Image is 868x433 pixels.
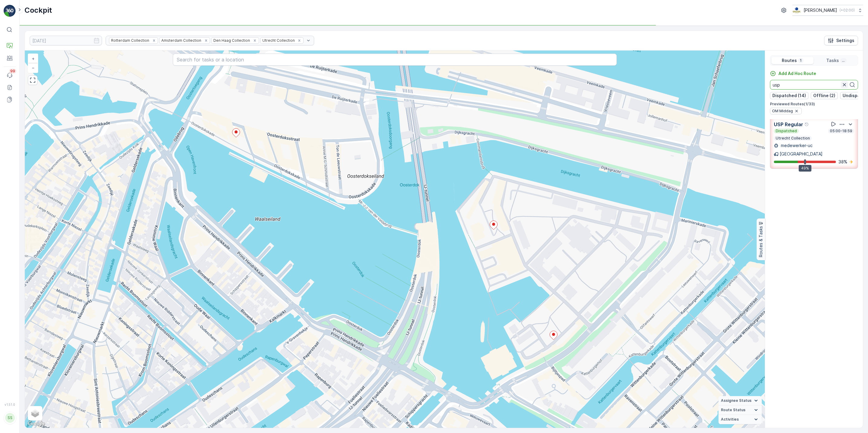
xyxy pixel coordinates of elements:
[775,136,810,141] p: Utrecht Collection
[813,93,835,99] p: Offline (2)
[775,129,797,133] p: Dispatched
[804,122,809,127] div: Help Tooltip Icon
[774,121,803,128] p: USP Regular
[4,408,16,428] button: SS
[30,36,102,45] input: dd/mm/yyyy
[5,413,15,423] div: SS
[804,7,837,13] p: [PERSON_NAME]
[32,65,35,70] span: −
[28,407,42,420] a: Layers
[4,5,16,17] img: logo
[772,109,793,113] span: OM Middag
[772,93,806,99] p: Dispatched (14)
[26,420,46,428] img: Google
[811,92,838,99] button: Offline (2)
[718,396,762,405] summary: Assignee Status
[718,415,762,424] summary: Activities
[721,398,751,403] span: Assignee Status
[4,69,16,81] a: 99
[721,417,739,422] span: Activities
[4,403,16,406] span: v 1.51.0
[838,159,847,165] p: 38 %
[718,405,762,415] summary: Route Status
[836,38,854,44] p: Settings
[778,71,816,77] p: Add Ad Hoc Route
[28,63,38,72] a: Zoom Out
[32,56,35,61] span: +
[770,102,858,107] p: Previewed Routes ( 1 / 33 )
[792,7,801,14] img: basis-logo_rgb2x.png
[28,54,38,63] a: Zoom In
[25,5,52,15] p: Cockpit
[780,151,823,157] p: [GEOGRAPHIC_DATA]
[799,165,811,172] div: 49%
[792,5,863,16] button: [PERSON_NAME](+02:00)
[840,8,855,13] p: ( +02:00 )
[780,143,813,149] p: medewerker-uc
[799,58,802,63] p: 1
[826,57,839,64] p: Tasks
[758,226,764,257] p: Routes & Tasks
[770,71,816,77] a: Add Ad Hoc Route
[770,80,858,90] input: Search Routes
[173,54,617,66] input: Search for tasks or a location
[721,408,745,412] span: Route Status
[770,92,808,99] button: Dispatched (14)
[824,36,858,45] button: Settings
[782,57,797,64] p: Routes
[841,58,845,63] p: ...
[26,420,46,428] a: Open this area in Google Maps (opens a new window)
[829,129,853,133] p: 05:00-18:59
[10,69,15,74] p: 99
